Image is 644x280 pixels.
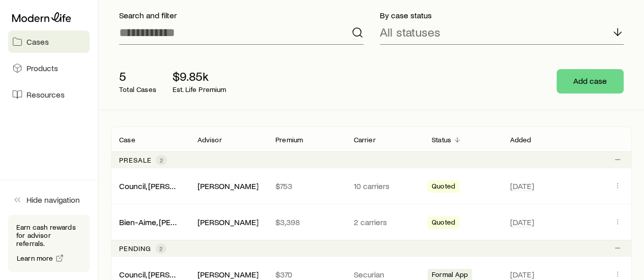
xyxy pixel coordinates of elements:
span: Quoted [432,218,455,229]
span: Learn more [17,255,53,262]
button: Add case [556,69,624,94]
span: [DATE] [510,181,534,191]
p: Securian [353,269,415,279]
span: Cases [26,37,49,47]
p: All statuses [380,25,440,39]
a: Bien-Aime, [PERSON_NAME] [119,217,220,227]
span: Hide navigation [26,195,80,205]
button: Hide navigation [8,189,90,211]
p: $3,398 [275,217,337,227]
p: Advisor [197,136,221,144]
span: [DATE] [510,269,534,279]
span: 2 [160,156,163,164]
a: Council, [PERSON_NAME] [119,181,209,191]
p: 5 [119,69,156,83]
a: Council, [PERSON_NAME] [119,269,209,279]
p: Case [119,136,135,144]
p: Carrier [353,136,375,144]
span: Resources [26,89,65,100]
p: Earn cash rewards for advisor referrals. [16,223,81,247]
div: [PERSON_NAME] [197,217,258,228]
a: Resources [8,83,90,106]
span: [DATE] [510,217,534,227]
p: By case status [380,10,624,20]
p: $753 [275,181,337,191]
p: Added [510,136,531,144]
p: Status [432,136,451,144]
p: Pending [119,244,151,253]
div: [PERSON_NAME] [197,269,258,280]
a: Products [8,57,90,79]
p: 10 carriers [353,181,415,191]
div: [PERSON_NAME] [197,181,258,192]
div: Earn cash rewards for advisor referrals.Learn more [8,215,90,272]
p: Search and filter [119,10,363,20]
a: Cases [8,30,90,53]
div: Council, [PERSON_NAME] [119,269,181,280]
p: Premium [275,136,303,144]
div: Council, [PERSON_NAME] [119,181,181,192]
div: Bien-Aime, [PERSON_NAME] [119,217,181,228]
span: Quoted [432,182,455,193]
p: $9.85k [173,69,227,83]
p: Total Cases [119,85,156,94]
p: Est. Life Premium [173,85,227,94]
p: 2 carriers [353,217,415,227]
span: 2 [159,244,162,253]
p: $370 [275,269,337,279]
p: Presale [119,156,152,164]
span: Products [26,63,58,73]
